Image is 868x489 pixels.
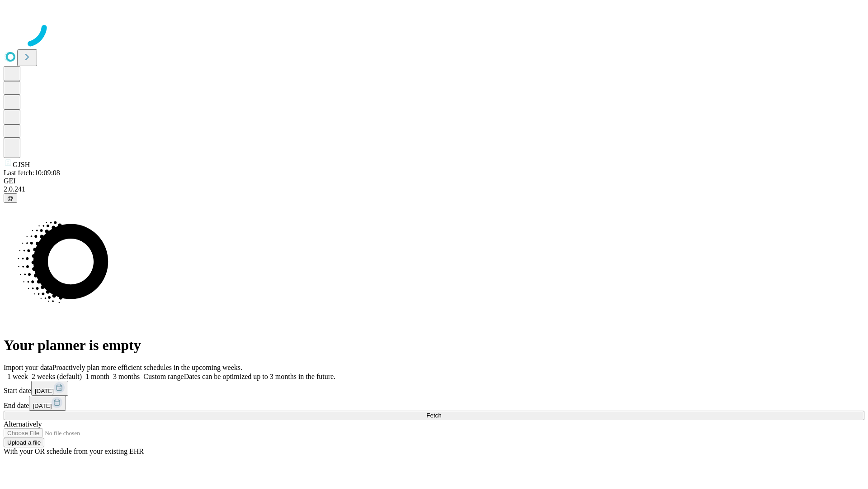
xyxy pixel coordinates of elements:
[4,447,144,455] span: With your OR schedule from your existing EHR
[4,185,864,193] div: 2.0.241
[7,195,14,201] span: @
[31,381,68,396] button: [DATE]
[4,396,864,411] div: End date
[184,373,335,380] span: Dates can be optimized up to 3 months in the future.
[4,420,42,428] span: Alternatively
[4,364,52,371] span: Import your data
[4,381,864,396] div: Start date
[85,373,109,380] span: 1 month
[32,373,82,380] span: 2 weeks (default)
[4,337,864,354] h1: Your planner is empty
[4,411,864,420] button: Fetch
[29,396,66,411] button: [DATE]
[4,169,60,177] span: Last fetch: 10:09:08
[4,177,864,185] div: GEI
[13,161,30,168] span: GJSH
[33,403,52,409] span: [DATE]
[143,373,184,380] span: Custom range
[7,373,28,380] span: 1 week
[4,193,17,203] button: @
[113,373,140,380] span: 3 months
[4,438,44,447] button: Upload a file
[426,412,441,419] span: Fetch
[35,388,54,394] span: [DATE]
[52,364,242,371] span: Proactively plan more efficient schedules in the upcoming weeks.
